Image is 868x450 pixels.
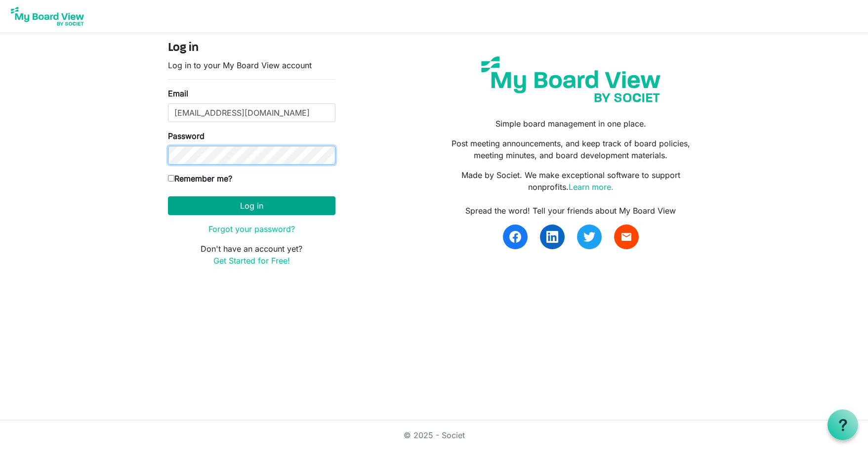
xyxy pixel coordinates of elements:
button: Log in [168,196,335,215]
img: facebook.svg [509,231,521,243]
input: Remember me? [168,175,174,181]
a: © 2025 - Societ [404,430,465,440]
label: Remember me? [168,173,232,184]
img: my-board-view-societ.svg [474,49,668,110]
a: Get Started for Free! [213,256,290,266]
p: Simple board management in one place. [441,118,700,130]
a: email [614,225,639,249]
div: Spread the word! Tell your friends about My Board View [441,205,700,217]
p: Log in to your My Board View account [168,59,335,71]
a: Learn more. [569,182,614,192]
p: Made by Societ. We make exceptional software to support nonprofits. [441,169,700,193]
h4: Log in [168,41,335,55]
label: Email [168,88,188,99]
p: Post meeting announcements, and keep track of board policies, meeting minutes, and board developm... [441,137,700,161]
img: My Board View Logo [8,4,87,29]
label: Password [168,130,205,142]
p: Don't have an account yet? [168,243,335,267]
a: Forgot your password? [208,224,295,234]
img: linkedin.svg [546,231,558,243]
span: email [620,231,632,243]
img: twitter.svg [583,231,595,243]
